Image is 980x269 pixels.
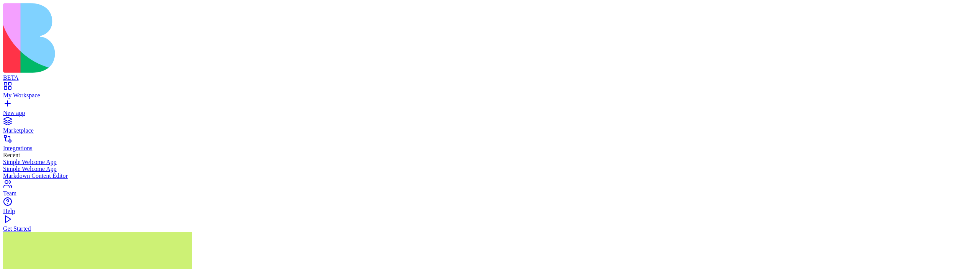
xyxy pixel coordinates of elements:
a: Get Started [3,218,977,232]
a: My Workspace [3,85,977,99]
div: Get Started [3,225,977,232]
a: Simple Welcome App [3,159,977,166]
div: BETA [3,74,977,81]
a: Team [3,183,977,197]
img: logo [3,3,311,73]
a: New app [3,103,977,116]
a: Simple Welcome App [3,166,977,172]
a: Help [3,201,977,215]
div: Help [3,208,977,215]
a: Marketplace [3,120,977,134]
div: Marketplace [3,127,977,134]
div: Integrations [3,145,977,152]
div: Team [3,190,977,197]
a: Integrations [3,138,977,152]
a: Markdown Content Editor [3,172,977,179]
div: My Workspace [3,92,977,99]
div: New app [3,110,977,116]
a: BETA [3,67,977,81]
span: Recent [3,152,20,158]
